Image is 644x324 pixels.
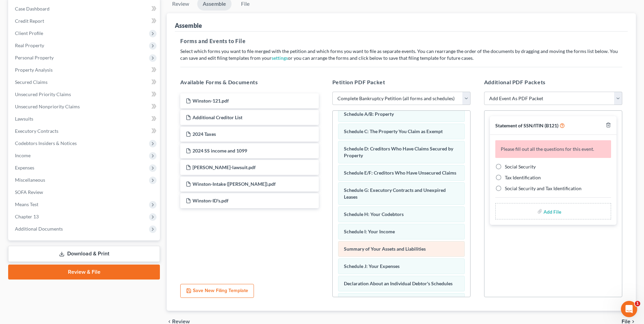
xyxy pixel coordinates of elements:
span: Summary of Your Assets and Liabilities [344,246,426,252]
span: Means Test [15,201,38,207]
span: Declaration About an Individual Debtor's Schedules [344,281,453,286]
span: Schedule C: The Property You Claim as Exempt [344,128,443,134]
span: Winston-ID's.pdf [192,198,228,203]
button: Save New Filing Template [180,284,254,298]
span: Executory Contracts [15,128,58,134]
span: Please fill out all the questions for this event. [501,146,594,152]
span: Unsecured Nonpriority Claims [15,104,80,109]
div: Assemble [175,21,202,30]
span: Tax Identification [505,175,541,180]
span: Additional Creditor List [192,114,242,120]
span: Social Security and Tax Identification [505,185,582,191]
span: Chapter 13 [15,214,39,219]
span: 2024 Taxes [192,131,216,137]
span: Social Security [505,164,536,169]
span: Schedule E/F: Creditors Who Have Unsecured Claims [344,170,456,176]
a: Unsecured Priority Claims [10,88,160,101]
span: Secured Claims [15,79,48,85]
span: Schedule D: Creditors Who Have Claims Secured by Property [344,146,453,158]
span: [PERSON_NAME]-lawsuit.pdf [192,164,256,170]
span: SOFA Review [15,189,43,195]
span: Personal Property [15,55,54,60]
span: Petition PDF Packet [332,79,385,85]
span: Codebtors Insiders & Notices [15,140,77,146]
span: Additional Documents [15,226,63,232]
a: Review & File [8,265,160,280]
span: Unsecured Priority Claims [15,91,71,97]
span: Income [15,152,31,158]
span: Credit Report [15,18,44,24]
a: settings [272,55,288,61]
span: Client Profile [15,30,43,36]
a: Property Analysis [10,64,160,76]
h5: Available Forms & Documents [180,78,318,86]
span: Real Property [15,42,44,48]
p: Select which forms you want to file merged with the petition and which forms you want to file as ... [180,48,622,61]
span: Schedule G: Executory Contracts and Unexpired Leases [344,187,446,200]
span: Winston-Intake ([PERSON_NAME]).pdf [192,181,276,187]
a: Unsecured Nonpriority Claims [10,101,160,113]
a: Secured Claims [10,76,160,88]
a: Download & Print [8,246,160,262]
span: Miscellaneous [15,177,45,183]
iframe: Intercom live chat [621,301,637,317]
a: Executory Contracts [10,125,160,137]
h5: Forms and Events to File [180,37,622,45]
span: Schedule A/B: Property [344,111,394,117]
a: SOFA Review [10,186,160,198]
span: Lawsuits [15,116,33,122]
a: Credit Report [10,15,160,27]
span: 2024 SS income and 1099 [192,148,247,154]
span: Statement of SSN/ITIN (B121) [495,123,558,128]
span: Schedule I: Your Income [344,229,395,234]
span: Expenses [15,165,34,170]
span: Case Dashboard [15,6,50,12]
a: Case Dashboard [10,3,160,15]
a: Lawsuits [10,113,160,125]
h5: Additional PDF Packets [484,78,622,86]
span: 1 [635,301,640,306]
span: Winston-121.pdf [192,98,229,104]
span: Schedule J: Your Expenses [344,263,400,269]
span: Schedule H: Your Codebtors [344,211,404,217]
span: Property Analysis [15,67,53,73]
